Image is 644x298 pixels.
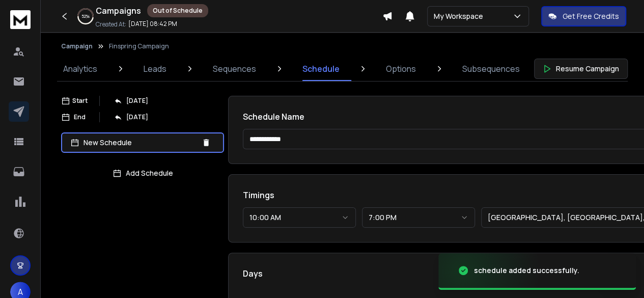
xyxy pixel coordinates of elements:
[126,118,148,126] p: [DATE]
[74,118,86,126] p: End
[563,11,619,21] p: Get Free Credits
[57,61,103,86] a: Analytics
[128,20,177,28] p: [DATE] 08:42 PM
[243,212,356,232] button: 10:00 AM
[109,47,169,55] p: Finspring Campaign
[362,212,475,232] button: 7:00 PM
[462,67,520,79] p: Subsequences
[534,63,628,84] button: Resume Campaign
[456,61,526,86] a: Subsequences
[137,61,173,86] a: Leads
[10,10,31,29] img: logo
[207,61,262,86] a: Sequences
[213,67,256,79] p: Sequences
[386,67,416,79] p: Options
[541,6,626,26] button: Get Free Credits
[296,61,346,86] a: Schedule
[380,61,422,86] a: Options
[144,67,166,79] p: Leads
[61,168,224,188] button: Add Schedule
[126,101,148,110] p: [DATE]
[83,142,198,152] p: New Schedule
[607,263,631,287] div: Open Intercom Messenger
[147,4,208,17] div: Out of Schedule
[96,5,141,17] h1: Campaigns
[302,67,340,79] p: Schedule
[81,13,90,19] p: 52 %
[72,101,88,110] p: Start
[63,67,97,79] p: Analytics
[96,20,126,29] p: Created At:
[61,47,93,55] button: Campaign
[434,11,487,21] p: My Workspace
